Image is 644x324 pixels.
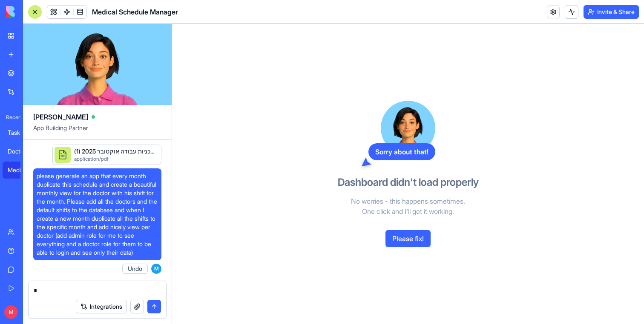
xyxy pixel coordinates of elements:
[310,196,506,216] p: No worries - this happens sometimes. One click and I'll get it working.
[3,162,37,179] a: Medical Schedule Manager
[122,264,148,274] button: Undo
[584,5,639,19] button: Invite & Share
[8,147,32,156] div: Doctor Shift Scheduler
[3,143,37,160] a: Doctor Shift Scheduler
[368,143,435,160] div: Sorry about that!
[92,7,178,17] span: Medical Schedule Manager
[37,172,158,257] span: please generate an app that every month duplicate this schedule and create a beautiful monthly vi...
[33,124,161,139] span: App Building Partner
[3,114,20,121] span: Recent
[6,6,59,18] img: logo
[151,264,161,274] span: M
[74,147,158,156] div: תכניות עבודה אוקטובר 2025 (1).pdf
[8,166,32,174] div: Medical Schedule Manager
[338,176,479,189] h3: Dashboard didn't load properly
[385,230,431,247] button: Please fix!
[76,300,127,313] button: Integrations
[33,112,88,122] span: [PERSON_NAME]
[74,156,158,162] div: application/pdf
[8,128,32,137] div: Task Manager
[4,305,18,319] span: M
[3,124,37,141] a: Task Manager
